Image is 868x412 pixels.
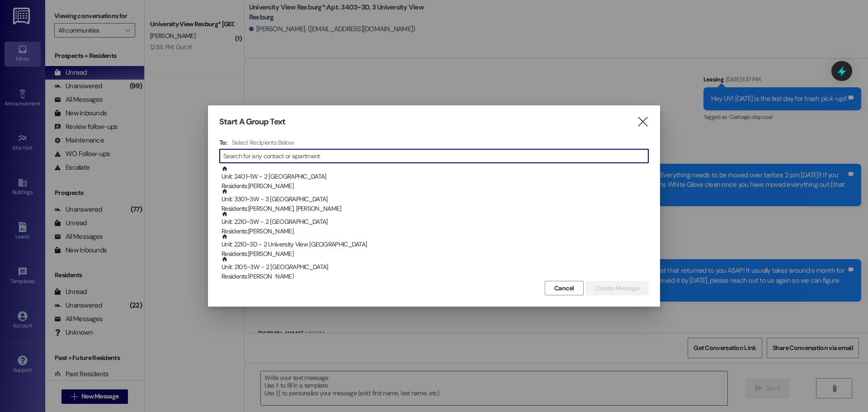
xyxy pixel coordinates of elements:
[545,281,584,295] button: Cancel
[222,227,649,236] div: Residents: [PERSON_NAME]
[219,256,649,279] div: Unit: 2105~3W - 2 [GEOGRAPHIC_DATA]Residents:[PERSON_NAME]
[222,249,649,259] div: Residents: [PERSON_NAME]
[232,138,294,147] h4: Select Recipients Below
[219,117,285,127] h3: Start A Group Text
[595,284,639,293] span: Create Message
[219,166,649,188] div: Unit: 2401~1W - 2 [GEOGRAPHIC_DATA]Residents:[PERSON_NAME]
[222,233,649,259] div: Unit: 2210~3D - 2 University View [GEOGRAPHIC_DATA]
[222,272,649,281] div: Residents: [PERSON_NAME]
[222,181,649,191] div: Residents: [PERSON_NAME]
[219,188,649,211] div: Unit: 3301~3W - 3 [GEOGRAPHIC_DATA]Residents:[PERSON_NAME], [PERSON_NAME]
[222,188,649,214] div: Unit: 3301~3W - 3 [GEOGRAPHIC_DATA]
[554,284,574,293] span: Cancel
[219,211,649,233] div: Unit: 2210~3W - 2 [GEOGRAPHIC_DATA]Residents:[PERSON_NAME]
[219,233,649,256] div: Unit: 2210~3D - 2 University View [GEOGRAPHIC_DATA]Residents:[PERSON_NAME]
[222,204,649,213] div: Residents: [PERSON_NAME], [PERSON_NAME]
[637,117,649,127] i: 
[222,211,649,237] div: Unit: 2210~3W - 2 [GEOGRAPHIC_DATA]
[222,166,649,191] div: Unit: 2401~1W - 2 [GEOGRAPHIC_DATA]
[219,138,227,147] h3: To:
[223,150,648,162] input: Search for any contact or apartment
[586,281,649,295] button: Create Message
[222,256,649,282] div: Unit: 2105~3W - 2 [GEOGRAPHIC_DATA]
